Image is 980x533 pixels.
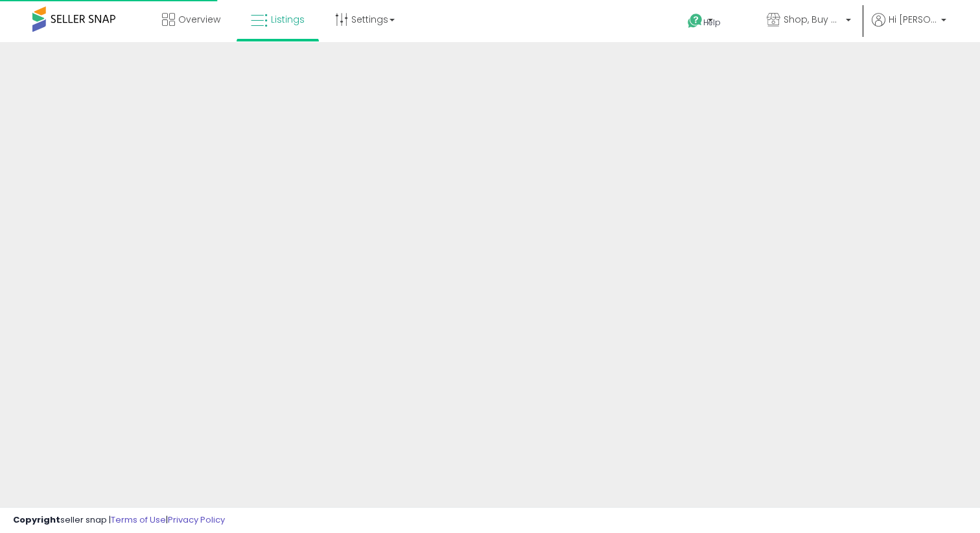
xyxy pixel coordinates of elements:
span: Shop, Buy and Ship [784,13,842,26]
a: Privacy Policy [168,514,225,526]
span: Overview [178,13,220,26]
strong: Copyright [13,514,60,526]
div: seller snap | | [13,514,225,527]
a: Terms of Use [111,514,166,526]
i: Get Help [687,13,703,29]
span: Hi [PERSON_NAME] [889,13,937,26]
a: Help [677,3,746,42]
span: Help [703,17,721,28]
a: Hi [PERSON_NAME] [872,13,946,42]
span: Listings [271,13,305,26]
